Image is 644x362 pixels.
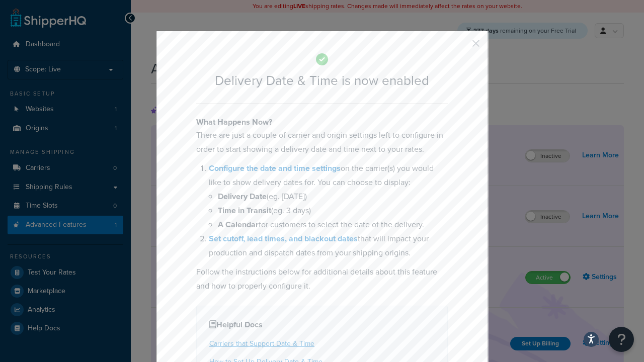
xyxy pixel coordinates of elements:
[209,162,341,174] a: Configure the date and time settings
[209,319,435,331] h4: Helpful Docs
[196,73,448,88] h2: Delivery Date & Time is now enabled
[209,232,448,260] li: that will impact your production and dispatch dates from your shipping origins.
[218,205,271,216] b: Time in Transit
[209,161,448,232] li: on the carrier(s) you would like to show delivery dates for. You can choose to display:
[196,128,448,156] p: There are just a couple of carrier and origin settings left to configure in order to start showin...
[218,191,267,202] b: Delivery Date
[196,116,448,128] h4: What Happens Now?
[209,338,314,349] a: Carriers that Support Date & Time
[218,204,448,218] li: (eg. 3 days)
[209,233,358,244] a: Set cutoff, lead times, and blackout dates
[196,265,448,293] p: Follow the instructions below for additional details about this feature and how to properly confi...
[218,219,259,230] b: A Calendar
[218,190,448,204] li: (eg. [DATE])
[218,218,448,232] li: for customers to select the date of the delivery.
